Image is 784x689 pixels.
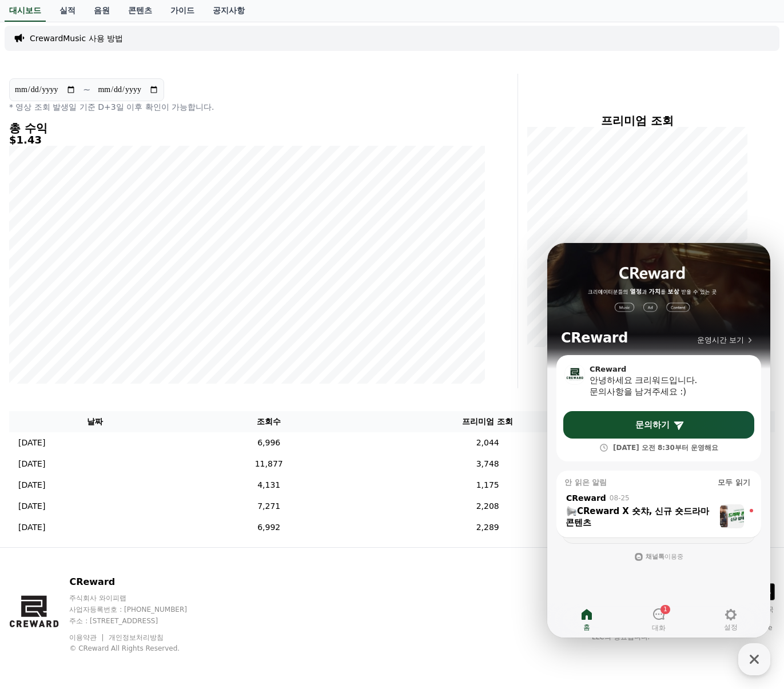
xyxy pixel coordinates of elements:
[527,114,747,127] h4: 프리미엄 조회
[357,453,619,475] td: 3,748
[357,475,619,496] td: 1,175
[9,101,485,113] p: * 영상 조회 발생일 기준 D+3일 이후 확인이 가능합니다.
[181,475,357,496] td: 4,131
[357,496,619,517] td: 2,208
[18,479,45,491] p: [DATE]
[181,432,357,453] td: 6,996
[357,517,619,538] td: 2,289
[30,33,123,44] a: CrewardMusic 사용 방법
[18,458,45,470] p: [DATE]
[69,605,209,614] p: 사업자등록번호 : [PHONE_NUMBER]
[69,616,209,626] p: 주소 : [STREET_ADDRESS]
[69,644,209,653] p: © CReward All Rights Reserved.
[9,411,181,432] th: 날짜
[83,83,90,97] p: ~
[357,432,619,453] td: 2,044
[69,575,209,589] p: CReward
[18,521,45,533] p: [DATE]
[181,453,357,475] td: 11,877
[9,122,485,134] h4: 총 수익
[547,243,770,638] iframe: Channel chat
[69,594,209,603] p: 주식회사 와이피랩
[18,437,45,449] p: [DATE]
[18,500,45,512] p: [DATE]
[181,411,357,432] th: 조회수
[109,634,164,642] a: 개인정보처리방침
[69,634,105,642] a: 이용약관
[9,134,485,146] h5: $1.43
[357,411,619,432] th: 프리미엄 조회
[181,517,357,538] td: 6,992
[181,496,357,517] td: 7,271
